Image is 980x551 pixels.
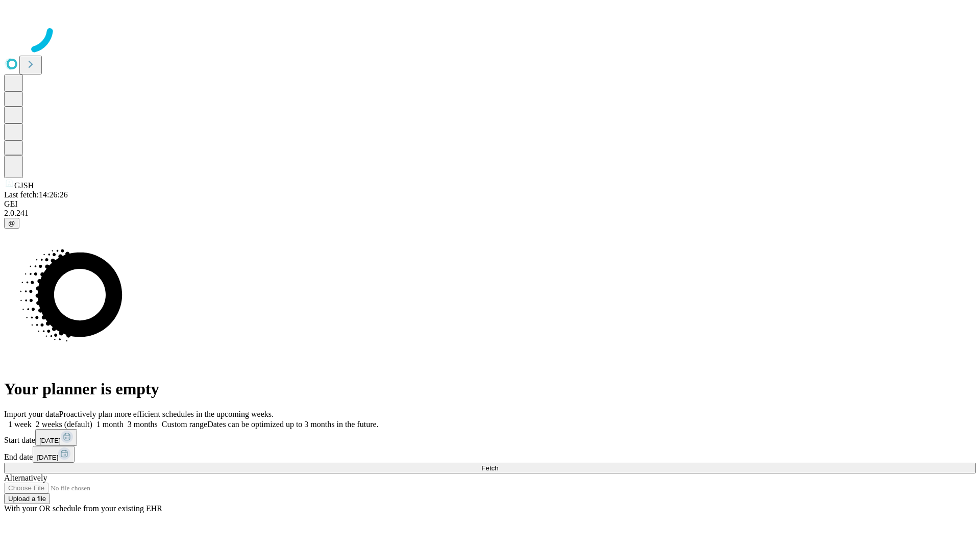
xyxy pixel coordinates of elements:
[59,410,274,418] span: Proactively plan more efficient schedules in the upcoming weeks.
[4,380,976,398] h1: Your planner is empty
[4,493,50,504] button: Upload a file
[37,454,58,461] span: [DATE]
[4,504,162,513] span: With your OR schedule from your existing EHR
[4,446,976,463] div: End date
[33,446,75,463] button: [DATE]
[162,420,207,429] span: Custom range
[35,429,77,446] button: [DATE]
[4,463,976,473] button: Fetch
[4,473,47,482] span: Alternatively
[481,464,498,472] span: Fetch
[4,429,976,446] div: Start date
[4,199,976,209] div: GEI
[96,420,124,429] span: 1 month
[4,410,59,418] span: Import your data
[39,437,61,444] span: [DATE]
[128,420,158,429] span: 3 months
[4,209,976,218] div: 2.0.241
[14,181,34,190] span: GJSH
[8,420,32,429] span: 1 week
[4,190,68,199] span: Last fetch: 14:26:26
[36,420,92,429] span: 2 weeks (default)
[4,218,19,229] button: @
[207,420,378,429] span: Dates can be optimized up to 3 months in the future.
[8,219,15,227] span: @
